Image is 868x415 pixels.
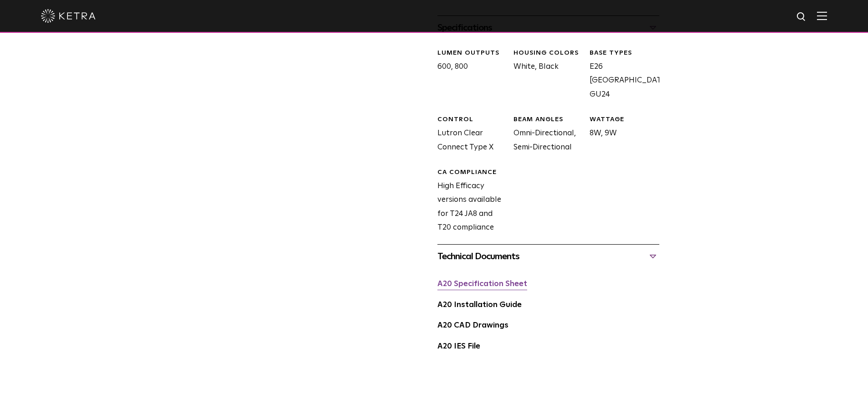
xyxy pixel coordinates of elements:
[437,343,480,350] a: A20 IES File
[437,49,507,58] div: LUMEN OUTPUTS
[431,168,507,235] div: High Efficacy versions available for T24 JA8 and T20 compliance
[507,49,583,102] div: White, Black
[514,49,583,58] div: HOUSING COLORS
[437,168,507,177] div: CA Compliance
[514,115,583,124] div: BEAM ANGLES
[437,322,508,329] a: A20 CAD Drawings
[507,115,583,154] div: Omni-Directional, Semi-Directional
[796,11,807,23] img: search icon
[437,280,527,288] a: A20 Specification Sheet
[437,301,522,309] a: A20 Installation Guide
[590,49,659,58] div: BASE TYPES
[437,115,507,124] div: CONTROL
[431,115,507,154] div: Lutron Clear Connect Type X
[437,249,659,264] div: Technical Documents
[817,11,827,20] img: Hamburger%20Nav.svg
[41,9,96,23] img: ketra-logo-2019-white
[431,49,507,102] div: 600, 800
[583,49,659,102] div: E26 [GEOGRAPHIC_DATA], GU24
[583,115,659,154] div: 8W, 9W
[590,115,659,124] div: WATTAGE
